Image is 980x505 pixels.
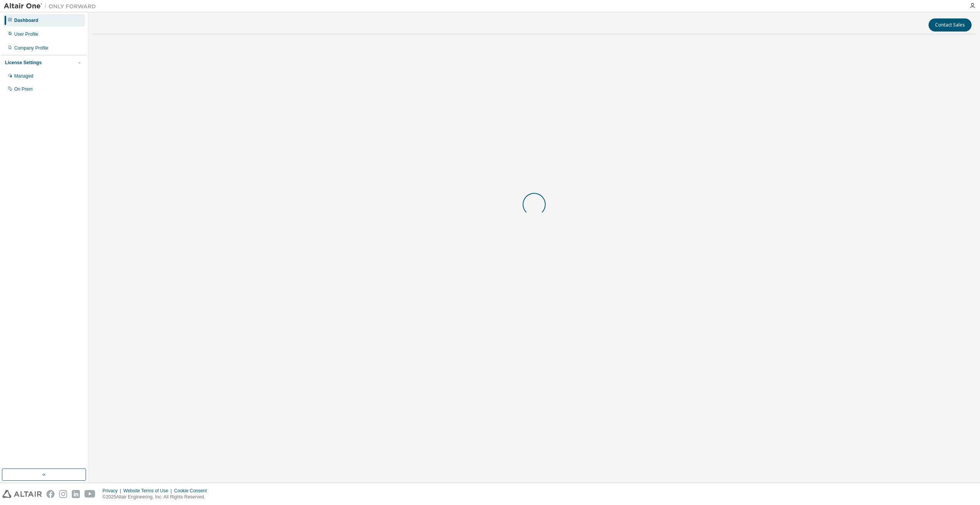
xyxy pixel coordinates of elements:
img: youtube.svg [84,490,96,498]
p: © 2025 Altair Engineering, Inc. All Rights Reserved. [103,494,212,500]
div: Managed [14,73,33,79]
img: facebook.svg [46,490,55,498]
div: Dashboard [14,17,38,23]
img: linkedin.svg [72,490,80,498]
div: Cookie Consent [174,488,211,494]
div: On Prem [14,86,33,92]
button: Contact Sales [929,18,972,32]
div: Privacy [103,488,123,494]
img: instagram.svg [59,490,67,498]
img: altair_logo.svg [2,490,42,498]
div: User Profile [14,31,38,37]
div: License Settings [5,60,41,66]
div: Company Profile [14,45,48,51]
div: Website Terms of Use [123,488,174,494]
img: Altair One [4,2,100,10]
